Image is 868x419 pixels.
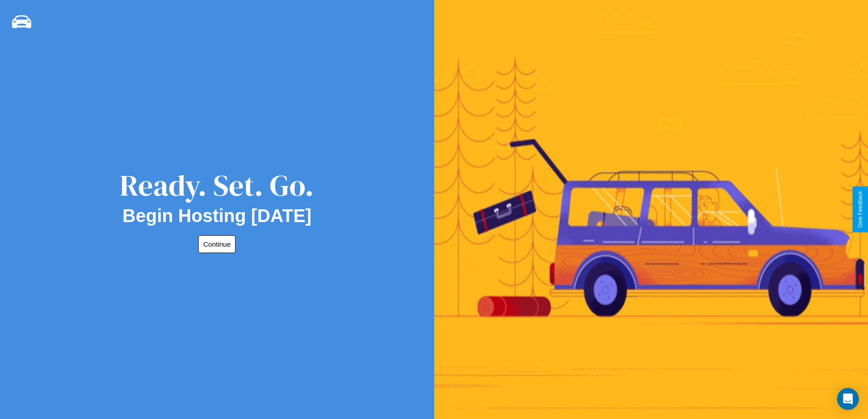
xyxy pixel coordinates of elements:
button: Continue [198,235,236,253]
div: Open Intercom Messenger [837,388,859,410]
div: Give Feedback [857,191,863,228]
div: Ready. Set. Go. [120,165,314,206]
h2: Begin Hosting [DATE] [123,206,312,226]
